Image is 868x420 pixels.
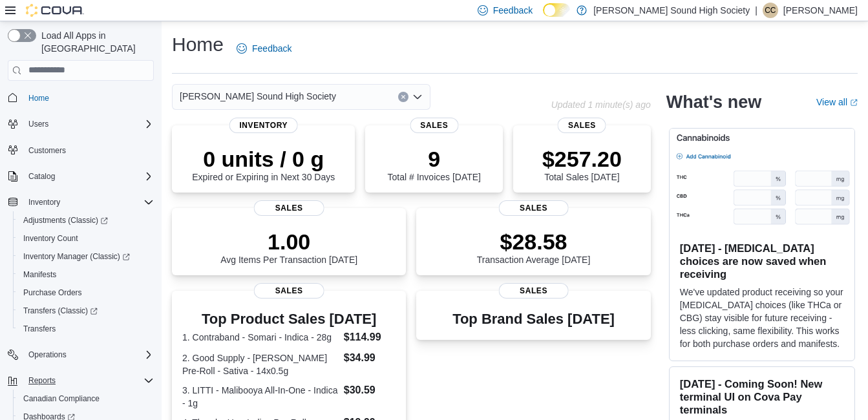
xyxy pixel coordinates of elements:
[23,347,154,362] span: Operations
[542,146,622,172] p: $257.20
[182,311,396,327] h3: Top Product Sales [DATE]
[172,32,224,58] h1: Home
[18,249,154,264] span: Inventory Manager (Classic)
[18,231,154,246] span: Inventory Count
[23,306,98,316] span: Transfers (Classic)
[18,231,83,246] a: Inventory Count
[388,146,481,182] div: Total # Invoices [DATE]
[23,347,72,362] button: Operations
[850,99,858,107] svg: External link
[23,142,154,158] span: Customers
[220,229,357,265] div: Avg Items Per Transaction [DATE]
[765,3,776,18] span: CC
[18,213,113,228] a: Adjustments (Classic)
[28,119,48,129] span: Users
[344,383,396,398] dd: $30.59
[13,320,159,338] button: Transfers
[231,36,297,61] a: Feedback
[18,391,154,406] span: Canadian Compliance
[23,215,108,226] span: Adjustments (Classic)
[23,194,154,210] span: Inventory
[28,197,60,207] span: Inventory
[783,3,858,18] p: [PERSON_NAME]
[18,303,103,319] a: Transfers (Classic)
[477,229,591,255] p: $28.58
[542,146,622,182] div: Total Sales [DATE]
[180,89,336,104] span: [PERSON_NAME] Sound High Society
[23,288,82,298] span: Purchase Orders
[23,194,65,210] button: Inventory
[558,118,606,133] span: Sales
[551,100,651,110] p: Updated 1 minute(s) ago
[18,213,154,228] span: Adjustments (Classic)
[680,286,844,350] p: We've updated product receiving so your [MEDICAL_DATA] choices (like THCa or CBG) stay visible fo...
[13,247,159,266] a: Inventory Manager (Classic)
[28,171,55,182] span: Catalog
[23,394,100,404] span: Canadian Compliance
[23,90,154,106] span: Home
[28,375,56,386] span: Reports
[23,373,154,388] span: Reports
[593,3,750,18] p: [PERSON_NAME] Sound High Society
[3,372,159,390] button: Reports
[23,233,78,244] span: Inventory Count
[755,3,757,18] p: |
[13,390,159,408] button: Canadian Compliance
[477,229,591,265] div: Transaction Average [DATE]
[18,321,61,337] a: Transfers
[344,350,396,366] dd: $34.99
[398,92,408,102] button: Clear input
[28,145,66,156] span: Customers
[23,169,60,184] button: Catalog
[220,229,357,255] p: 1.00
[254,200,324,216] span: Sales
[3,115,159,133] button: Users
[23,116,54,132] button: Users
[252,42,291,55] span: Feedback
[23,90,54,106] a: Home
[13,284,159,302] button: Purchase Orders
[3,141,159,160] button: Customers
[254,283,324,299] span: Sales
[13,211,159,229] a: Adjustments (Classic)
[28,93,49,103] span: Home
[3,167,159,185] button: Catalog
[543,17,544,17] span: Dark Mode
[23,324,56,334] span: Transfers
[23,251,130,262] span: Inventory Manager (Classic)
[388,146,481,172] p: 9
[23,373,61,388] button: Reports
[23,169,154,184] span: Catalog
[498,200,569,216] span: Sales
[666,92,761,112] h2: What's new
[18,321,154,337] span: Transfers
[680,377,844,416] h3: [DATE] - Coming Soon! New terminal UI on Cova Pay terminals
[763,3,778,18] div: Cristina Colucci
[452,311,615,327] h3: Top Brand Sales [DATE]
[23,116,154,132] span: Users
[13,229,159,247] button: Inventory Count
[192,146,335,182] div: Expired or Expiring in Next 30 Days
[182,384,339,410] dt: 3. LITTI - Malibooya All-In-One - Indica - 1g
[493,4,533,17] span: Feedback
[13,266,159,284] button: Manifests
[26,4,84,17] img: Cova
[412,92,423,102] button: Open list of options
[23,143,71,158] a: Customers
[192,146,335,172] p: 0 units / 0 g
[498,283,569,299] span: Sales
[18,267,61,282] a: Manifests
[28,350,67,360] span: Operations
[344,330,396,345] dd: $114.99
[18,249,135,264] a: Inventory Manager (Classic)
[18,285,154,300] span: Purchase Orders
[13,302,159,320] a: Transfers (Classic)
[36,29,154,55] span: Load All Apps in [GEOGRAPHIC_DATA]
[543,3,570,17] input: Dark Mode
[182,331,339,344] dt: 1. Contraband - Somari - Indica - 28g
[3,89,159,107] button: Home
[23,269,56,280] span: Manifests
[18,303,154,319] span: Transfers (Classic)
[182,352,339,377] dt: 2. Good Supply - [PERSON_NAME] Pre-Roll - Sativa - 14x0.5g
[229,118,298,133] span: Inventory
